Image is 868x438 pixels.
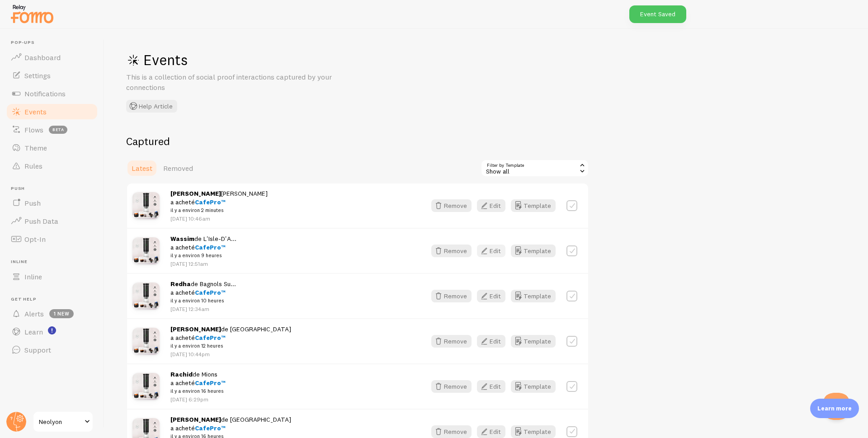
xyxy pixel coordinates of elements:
[5,323,99,341] a: Learn
[132,283,160,310] img: CafePro_Prod_07_b020a61b-495b-470a-89dc-f8aee44d7e31_small.jpg
[126,134,589,148] h2: Captured
[170,280,191,288] strong: Redha
[170,325,221,333] strong: [PERSON_NAME]
[511,380,556,393] button: Template
[511,199,556,212] button: Template
[24,198,41,207] span: Push
[5,194,99,212] a: Push
[431,425,472,438] button: Remove
[132,192,160,219] img: CafePro_Prod_07_b020a61b-495b-470a-89dc-f8aee44d7e31_small.jpg
[5,305,99,323] a: Alerts 1 new
[195,243,226,251] span: CafePro™
[39,416,82,427] span: Neolyon
[170,280,236,305] span: de Bagnols Su... a acheté
[170,215,268,222] p: [DATE] 10:46am
[477,335,505,348] button: Edit
[24,309,44,318] span: Alerts
[511,245,556,257] button: Template
[170,260,236,268] p: [DATE] 12:51am
[49,126,67,134] span: beta
[24,345,51,354] span: Support
[477,425,511,438] a: Edit
[5,66,99,85] a: Settings
[170,325,291,350] span: de [GEOGRAPHIC_DATA] a acheté
[477,245,511,257] a: Edit
[5,103,99,121] a: Events
[477,425,505,438] button: Edit
[170,235,236,260] span: de L'Isle-D'A... a acheté
[195,288,226,297] span: CafePro™
[511,335,556,348] a: Template
[132,164,152,173] span: Latest
[33,411,94,433] a: Neolyon
[24,272,42,281] span: Inline
[5,341,99,359] a: Support
[477,199,505,212] button: Edit
[132,373,160,400] img: CafePro_Prod_07_b020a61b-495b-470a-89dc-f8aee44d7e31_small.jpg
[170,189,268,215] span: [PERSON_NAME] a acheté
[126,100,177,113] button: Help Article
[5,85,99,103] a: Notifications
[511,290,556,302] button: Template
[24,125,43,134] span: Flows
[24,143,47,152] span: Theme
[810,399,859,418] div: Learn more
[170,305,236,313] p: [DATE] 12:34am
[477,380,505,393] button: Edit
[170,396,226,403] p: [DATE] 6:29pm
[24,217,58,226] span: Push Data
[170,370,193,378] strong: Rachid
[24,89,66,98] span: Notifications
[5,212,99,230] a: Push Data
[195,334,226,342] span: CafePro™
[431,335,472,348] button: Remove
[477,290,511,302] a: Edit
[5,121,99,139] a: Flows beta
[49,309,74,318] span: 1 new
[5,230,99,248] a: Opt-In
[431,245,472,257] button: Remove
[126,159,158,177] a: Latest
[24,161,42,170] span: Rules
[163,164,193,173] span: Removed
[24,327,43,336] span: Learn
[431,290,472,302] button: Remove
[132,237,160,264] img: CafePro_Prod_07_b020a61b-495b-470a-89dc-f8aee44d7e31_small.jpg
[629,5,686,23] div: Event Saved
[195,424,226,432] span: CafePro™
[48,326,56,334] svg: <p>Watch New Feature Tutorials!</p>
[170,350,291,358] p: [DATE] 10:44pm
[170,297,236,305] small: il y a environ 10 heures
[195,379,226,387] span: CafePro™
[477,290,505,302] button: Edit
[24,107,47,116] span: Events
[477,245,505,257] button: Edit
[431,199,472,212] button: Remove
[817,404,852,413] p: Learn more
[170,370,226,396] span: de Mions a acheté
[481,159,589,177] div: Show all
[5,268,99,286] a: Inline
[511,425,556,438] button: Template
[5,48,99,66] a: Dashboard
[5,157,99,175] a: Rules
[477,199,511,212] a: Edit
[477,335,511,348] a: Edit
[126,51,397,69] h1: Events
[170,189,221,198] strong: [PERSON_NAME]
[24,71,51,80] span: Settings
[823,393,850,420] iframe: Help Scout Beacon - Open
[11,40,99,46] span: Pop-ups
[132,328,160,355] img: CafePro_Prod_07_b020a61b-495b-470a-89dc-f8aee44d7e31_small.jpg
[11,297,99,302] span: Get Help
[195,198,226,206] span: CafePro™
[11,186,99,192] span: Push
[170,387,226,395] small: il y a environ 16 heures
[477,380,511,393] a: Edit
[5,139,99,157] a: Theme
